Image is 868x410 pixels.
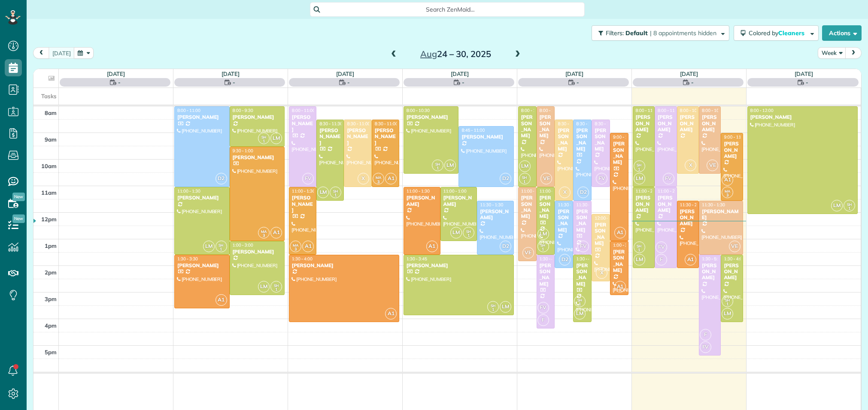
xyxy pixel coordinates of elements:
[521,108,544,113] span: 8:00 - 11:00
[444,160,456,171] span: LM
[41,163,57,169] span: 10am
[702,256,722,262] span: 1:30 - 5:15
[537,302,549,314] span: FV
[725,189,730,193] span: MA
[522,175,527,180] span: SH
[701,262,718,281] div: [PERSON_NAME]
[466,229,471,234] span: SH
[540,188,563,194] span: 11:00 - 1:30
[302,241,314,252] span: A1
[576,127,589,152] div: [PERSON_NAME]
[577,241,589,252] span: FV
[722,308,733,320] span: LM
[463,232,474,240] small: 1
[596,267,607,279] span: X
[258,281,270,292] span: LM
[658,108,681,113] span: 8:00 - 11:00
[636,188,659,194] span: 11:00 - 2:00
[595,215,618,221] span: 12:00 - 2:30
[107,70,125,77] a: [DATE]
[435,162,440,166] span: SH
[233,108,253,113] span: 8:00 - 9:30
[319,127,341,146] div: [PERSON_NAME]
[261,229,267,234] span: MA
[347,78,350,87] span: -
[680,70,698,77] a: [DATE]
[274,283,279,288] span: SH
[233,78,235,87] span: -
[373,178,384,186] small: 3
[722,174,733,186] span: A1
[426,241,438,252] span: A1
[12,214,25,223] span: New
[636,108,659,113] span: 8:00 - 11:00
[271,286,282,294] small: 1
[385,308,397,320] span: A1
[488,306,498,314] small: 1
[406,195,438,207] div: [PERSON_NAME]
[806,78,808,87] span: -
[347,121,370,127] span: 8:30 - 11:00
[657,114,674,133] div: [PERSON_NAME]
[270,227,282,238] span: A1
[233,148,253,154] span: 9:30 - 1:00
[729,241,741,252] span: VE
[594,127,607,152] div: [PERSON_NAME]
[385,173,397,184] span: A1
[461,127,485,133] span: 8:45 - 11:00
[177,262,227,268] div: [PERSON_NAME]
[406,262,511,268] div: [PERSON_NAME]
[293,243,298,247] span: MA
[45,242,57,249] span: 1pm
[330,191,341,199] small: 1
[258,232,269,240] small: 3
[847,202,852,207] span: SH
[291,195,314,213] div: [PERSON_NAME]
[614,281,626,292] span: A1
[49,47,75,59] button: [DATE]
[41,189,57,196] span: 11am
[557,208,571,233] div: [PERSON_NAME]
[406,114,456,120] div: [PERSON_NAME]
[577,298,583,302] span: SH
[596,173,607,184] span: FV
[680,202,703,208] span: 11:30 - 2:00
[558,202,581,208] span: 11:30 - 2:00
[658,188,681,194] span: 11:00 - 2:00
[724,134,747,140] span: 9:00 - 11:30
[701,114,718,133] div: [PERSON_NAME]
[614,227,626,238] span: A1
[625,29,648,37] span: Default
[637,163,642,167] span: SH
[576,208,589,233] div: [PERSON_NAME]
[491,303,496,308] span: SH
[656,254,667,265] span: F
[292,256,313,262] span: 1:30 - 4:00
[680,114,696,133] div: [PERSON_NAME]
[577,78,579,87] span: -
[374,127,397,146] div: [PERSON_NAME]
[559,187,571,198] span: X
[500,301,511,313] span: LM
[592,25,729,41] button: Filters: Default | 8 appointments hidden
[521,188,544,194] span: 11:00 - 1:45
[407,256,427,262] span: 1:30 - 3:45
[216,245,227,253] small: 1
[232,154,282,160] div: [PERSON_NAME]
[219,243,224,247] span: SH
[407,108,430,113] span: 8:00 - 10:30
[177,195,227,201] div: [PERSON_NAME]
[480,202,503,208] span: 11:30 - 1:30
[290,245,301,253] small: 3
[258,137,269,145] small: 1
[650,29,716,37] span: | 8 appointments hidden
[232,249,282,255] div: [PERSON_NAME]
[333,189,338,193] span: SH
[680,108,703,113] span: 8:00 - 10:30
[701,208,741,221] div: [PERSON_NAME]
[450,227,462,238] span: LM
[45,109,57,116] span: 8am
[702,202,725,208] span: 11:30 - 1:30
[723,141,740,159] div: [PERSON_NAME]
[233,242,253,248] span: 1:00 - 3:00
